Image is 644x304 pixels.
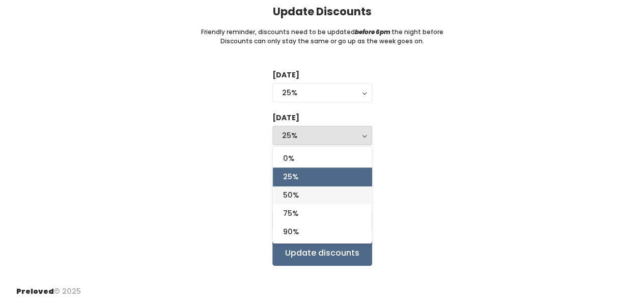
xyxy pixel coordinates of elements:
[220,37,424,46] small: Discounts can only stay the same or go up as the week goes on.
[283,171,298,182] span: 25%
[16,286,54,296] span: Preloved
[16,278,81,297] div: © 2025
[272,113,299,123] label: [DATE]
[283,153,294,164] span: 0%
[272,83,372,102] button: 25%
[272,126,372,145] button: 25%
[272,240,372,266] input: Update discounts
[283,189,299,201] span: 50%
[355,27,390,36] i: before 6pm
[282,87,362,98] div: 25%
[201,27,443,37] small: Friendly reminder, discounts need to be updated the night before
[273,6,372,17] h4: Update Discounts
[283,226,299,237] span: 90%
[283,208,298,219] span: 75%
[282,130,362,141] div: 25%
[272,70,299,80] label: [DATE]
